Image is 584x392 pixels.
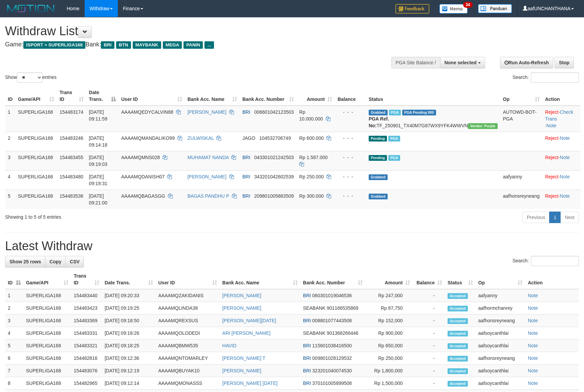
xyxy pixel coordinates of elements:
td: aafhonsreyneang [476,352,525,365]
td: 2 [5,302,23,314]
td: [DATE] 09:19:25 [102,302,156,314]
span: BRI [303,380,311,386]
span: Accepted [448,318,468,324]
span: [DATE] 09:19:03 [89,155,108,167]
td: aafhonsreyneang [500,190,542,209]
td: SUPERLIGA168 [23,352,71,365]
a: BAGAS PANDHU P [188,193,229,199]
td: SUPERLIGA168 [15,106,57,132]
span: Vendor URL: https://trx4.1velocity.biz [468,123,497,129]
td: 5 [5,340,23,352]
td: AAAAMQLINDA38 [156,302,220,314]
a: Note [560,193,570,199]
a: 1 [549,212,561,223]
div: - - - [338,109,363,115]
span: SEABANK [303,305,325,311]
span: PGA Pending [402,110,436,115]
td: 7 [5,365,23,377]
span: Grabbed [369,194,388,199]
td: [DATE] 09:12:19 [102,365,156,377]
span: Copy [49,259,61,264]
th: Status [366,86,500,106]
a: Note [560,174,570,179]
span: BRI [303,293,311,298]
span: BRI [242,109,250,115]
span: SEABANK [303,330,325,336]
td: SUPERLIGA168 [15,151,57,170]
td: 154482965 [71,377,102,390]
td: aafhonsreyneang [476,314,525,327]
a: [PERSON_NAME][DATE] [222,318,276,323]
a: [PERSON_NAME] [222,368,261,373]
td: aafsoycanthlai [476,327,525,340]
span: Marked by aafsoycanthlai [388,155,400,161]
a: Copy [45,256,66,267]
td: Rp 650,000 [365,340,413,352]
td: 154483321 [71,340,102,352]
th: User ID: activate to sort column ascending [118,86,185,106]
span: Rp 250.000 [299,174,324,179]
td: - [413,377,445,390]
td: aafyanny [500,170,542,190]
th: Date Trans.: activate to sort column descending [86,86,118,106]
td: TF_250901_TX40M7G87WX9YFK4WWVN [366,106,500,132]
span: Grabbed [369,174,388,180]
td: aafhormchanrey [476,302,525,314]
label: Show entries [5,72,57,83]
td: 154483440 [71,289,102,302]
td: · [542,190,581,209]
td: Rp 1,500,000 [365,377,413,390]
input: Search: [531,256,579,266]
td: 5 [5,190,15,209]
span: Accepted [448,331,468,336]
span: Copy 104532706749 to clipboard [259,135,291,141]
a: CSV [65,256,84,267]
a: Note [528,380,538,386]
span: JAGO [242,135,255,141]
a: Note [528,330,538,336]
span: Copy 370101005899508 to clipboard [312,380,352,386]
span: Accepted [448,381,468,387]
span: ISPORT > SUPERLIGA168 [23,41,85,49]
button: None selected [440,57,485,68]
td: 6 [5,352,23,365]
span: Grabbed [369,110,388,115]
div: - - - [338,154,363,161]
span: Copy 901166535869 to clipboard [327,305,358,311]
div: PGA Site Balance / [391,57,440,68]
td: Rp 1,800,000 [365,365,413,377]
span: BRI [303,318,311,323]
td: 8 [5,377,23,390]
td: aafyanny [476,289,525,302]
h1: Withdraw List [5,24,383,38]
span: BRI [242,174,250,179]
td: · · [542,106,581,132]
span: AAAAMQMNS028 [121,155,160,160]
td: · [542,132,581,151]
select: Showentries [17,72,42,83]
th: ID [5,86,15,106]
td: [DATE] 09:12:14 [102,377,156,390]
span: Marked by aafsoycanthlai [389,110,401,115]
td: [DATE] 09:20:33 [102,289,156,302]
td: SUPERLIGA168 [15,132,57,151]
th: Op: activate to sort column ascending [476,270,525,289]
a: Next [560,212,579,223]
th: ID: activate to sort column descending [5,270,23,289]
a: Stop [555,57,574,68]
a: [PERSON_NAME] [222,293,261,298]
td: SUPERLIGA168 [23,327,71,340]
td: AAAAMQREXSUS [156,314,220,327]
h1: Latest Withdraw [5,239,579,253]
span: Show 25 rows [9,259,41,264]
h4: Game: Bank: [5,41,383,48]
span: Pending [369,155,387,161]
td: - [413,289,445,302]
a: Run Auto-Refresh [500,57,553,68]
span: Accepted [448,343,468,349]
td: [DATE] 09:18:50 [102,314,156,327]
span: 154483174 [60,109,83,115]
a: Check Trans [545,109,573,122]
th: Action [542,86,581,106]
td: 4 [5,170,15,190]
